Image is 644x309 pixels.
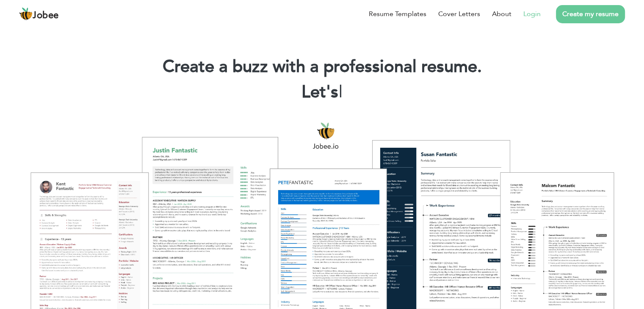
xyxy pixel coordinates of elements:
h1: Create a buzz with a professional resume. [13,56,631,78]
img: jobee.io [19,7,33,21]
a: Create my resume [556,5,625,23]
span: Jobee [33,11,59,20]
a: About [492,9,511,19]
h2: Let's [13,81,631,103]
a: Jobee [19,7,59,21]
span: | [339,80,343,104]
a: Resume Templates [369,9,426,19]
a: Cover Letters [438,9,480,19]
a: Login [523,9,541,19]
